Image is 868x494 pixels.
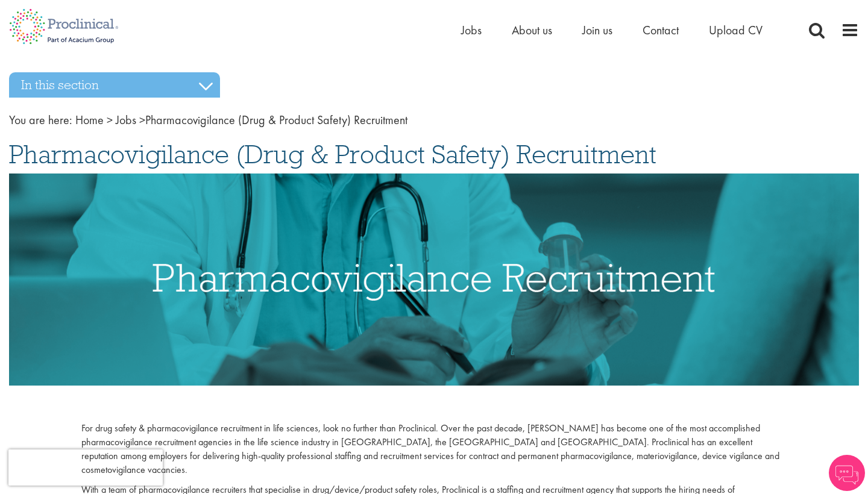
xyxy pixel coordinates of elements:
img: Pharmacovigilance drug & product safety Recruitment [9,174,859,386]
span: Pharmacovigilance (Drug & Product Safety) Recruitment [9,138,656,170]
span: > [139,112,145,128]
a: breadcrumb link to Jobs [116,112,136,128]
img: Chatbot [829,455,865,491]
iframe: reCAPTCHA [8,449,163,486]
a: Contact [643,22,679,38]
a: Upload CV [709,22,763,38]
span: You are here: [9,112,72,128]
h3: In this section [9,72,220,98]
span: > [107,112,113,128]
p: For drug safety & pharmacovigilance recruitment in life sciences, look no further than Proclinica... [81,422,787,477]
a: Join us [582,22,612,38]
a: About us [512,22,552,38]
a: breadcrumb link to Home [75,112,104,128]
span: Pharmacovigilance (Drug & Product Safety) Recruitment [75,112,407,128]
a: Jobs [461,22,482,38]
